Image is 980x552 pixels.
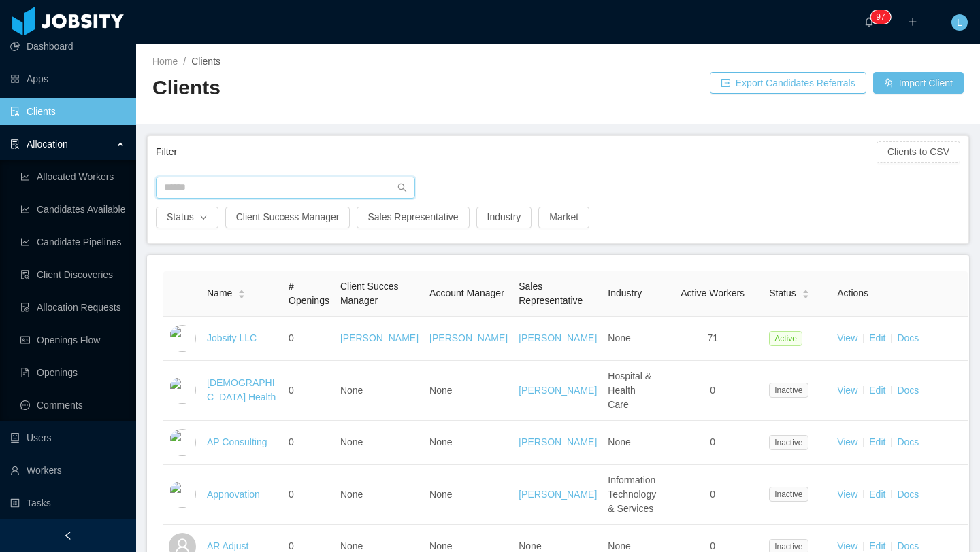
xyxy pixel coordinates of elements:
p: 7 [881,10,885,24]
i: icon: plus [908,17,917,27]
a: icon: robotUsers [10,424,125,451]
span: Inactive [769,435,808,450]
button: Clients to CSV [877,141,960,163]
p: 9 [876,10,881,24]
a: [DEMOGRAPHIC_DATA] Health [207,377,276,402]
a: icon: line-chartCandidates Available [20,196,125,223]
i: icon: caret-down [802,293,809,297]
a: icon: messageComments [20,392,125,419]
span: Actions [837,288,868,298]
a: [PERSON_NAME] [519,436,597,447]
span: Inactive [769,487,808,502]
a: icon: profileTasks [10,489,125,517]
span: Active [769,331,802,346]
span: None [429,489,452,500]
a: icon: idcardOpenings Flow [20,326,125,353]
a: Jobsity LLC [207,332,257,343]
span: Hospital & Health Care [608,370,651,410]
span: None [340,489,363,500]
a: Edit [869,540,885,551]
a: [PERSON_NAME] [519,385,597,396]
button: Statusicon: down [156,207,218,228]
a: icon: file-searchClient Discoveries [20,261,125,288]
i: icon: caret-down [238,293,246,297]
img: 6a95fc60-fa44-11e7-a61b-55864beb7c96_5a5d513336692-400w.png [169,429,196,456]
i: icon: search [397,183,407,192]
button: Client Success Manager [225,207,350,228]
a: Docs [897,489,919,500]
a: Edit [869,332,885,343]
a: AR Adjust [207,540,248,551]
div: Filter [156,139,877,165]
span: None [340,385,363,396]
a: View [837,385,857,396]
td: 0 [283,317,335,361]
span: None [429,436,452,447]
a: Home [152,56,178,67]
i: icon: solution [10,139,20,149]
span: Active Workers [681,288,745,298]
td: 71 [661,317,764,361]
span: Clients [191,56,220,67]
a: Docs [897,332,919,343]
span: None [608,332,630,343]
span: Client Succes Manager [340,281,399,306]
a: [PERSON_NAME] [340,332,419,343]
a: Docs [897,540,919,551]
a: icon: pie-chartDashboard [10,33,125,60]
a: View [837,489,857,500]
span: Status [769,286,796,300]
span: None [429,385,452,396]
span: Name [207,286,232,300]
i: icon: bell [864,17,874,27]
a: [PERSON_NAME] [519,332,597,343]
a: Appnovation [207,489,260,500]
sup: 97 [870,10,890,24]
div: Sort [238,288,246,297]
span: None [429,540,452,551]
button: icon: exportExport Candidates Referrals [710,72,866,94]
a: [PERSON_NAME] [519,489,597,500]
td: 0 [661,421,764,465]
span: Sales Representative [519,281,583,306]
a: View [837,540,857,551]
i: icon: caret-up [238,288,246,292]
img: 6a8e90c0-fa44-11e7-aaa7-9da49113f530_5a5d50e77f870-400w.png [169,377,196,404]
a: Docs [897,436,919,447]
span: None [519,540,541,551]
span: L [957,14,962,31]
span: Account Manager [429,288,504,298]
span: Inactive [769,383,808,398]
a: AP Consulting [207,436,267,447]
a: Docs [897,385,919,396]
button: Sales Representative [357,207,469,228]
a: Edit [869,436,885,447]
td: 0 [661,465,764,525]
td: 0 [283,465,335,525]
td: 0 [283,361,335,421]
a: icon: file-doneAllocation Requests [20,294,125,321]
span: # Openings [289,281,329,306]
a: View [837,332,857,343]
img: dc41d540-fa30-11e7-b498-73b80f01daf1_657caab8ac997-400w.png [169,325,196,352]
button: Market [538,207,589,228]
div: Sort [802,288,810,297]
button: Industry [476,207,532,228]
a: Edit [869,385,885,396]
span: None [608,540,630,551]
a: Edit [869,489,885,500]
a: icon: appstoreApps [10,65,125,92]
td: 0 [283,421,335,465]
a: icon: line-chartCandidate Pipelines [20,228,125,256]
span: / [183,56,186,67]
a: icon: file-textOpenings [20,359,125,386]
span: None [340,436,363,447]
i: icon: caret-up [802,288,809,292]
span: Allocation [27,139,68,150]
button: icon: usergroup-addImport Client [873,72,964,94]
span: None [608,436,630,447]
td: 0 [661,361,764,421]
span: Information Technology & Services [608,475,656,514]
a: icon: auditClients [10,98,125,125]
a: View [837,436,857,447]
